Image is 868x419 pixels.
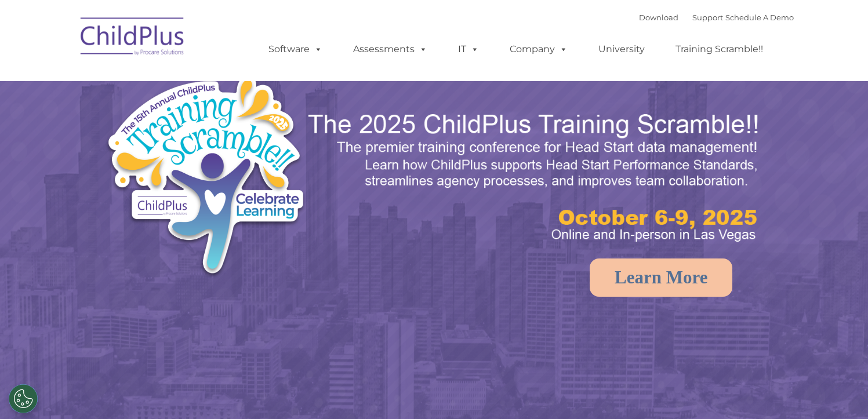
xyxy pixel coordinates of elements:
[725,13,794,22] a: Schedule A Demo
[498,38,579,61] a: Company
[9,384,38,413] button: Cookies Settings
[692,13,723,22] a: Support
[257,38,334,61] a: Software
[590,258,732,297] a: Learn More
[446,38,491,61] a: IT
[587,38,656,61] a: University
[664,38,775,61] a: Training Scramble!!
[342,38,439,61] a: Assessments
[639,13,794,22] font: |
[75,9,191,67] img: ChildPlus by Procare Solutions
[639,13,678,22] a: Download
